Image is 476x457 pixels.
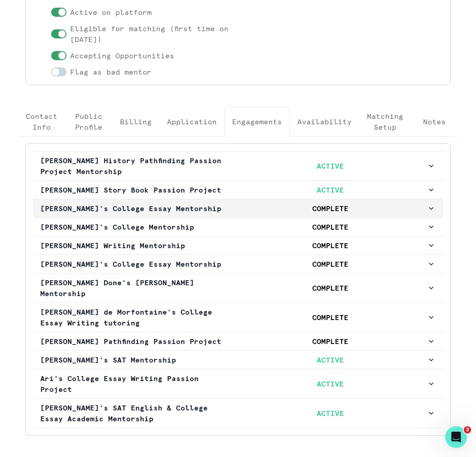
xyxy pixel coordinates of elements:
button: [PERSON_NAME] Story Book Passion ProjectACTIVE [33,181,443,199]
p: [PERSON_NAME] Done's [PERSON_NAME] Mentorship [40,277,233,299]
p: ACTIVE [233,184,427,195]
p: COMPLETE [233,240,427,251]
p: Contact Info [26,111,57,132]
button: [PERSON_NAME]'s College MentorshipCOMPLETE [33,218,443,236]
p: Matching Setup [367,111,403,132]
p: ACTIVE [233,160,427,171]
p: ACTIVE [233,378,427,389]
p: [PERSON_NAME]'s College Essay Mentorship [40,203,233,214]
p: Engagements [232,116,282,127]
button: [PERSON_NAME]'s SAT MentorshipACTIVE [33,351,443,369]
p: [PERSON_NAME] Story Book Passion Project [40,184,233,195]
p: Application [167,116,217,127]
p: [PERSON_NAME]'s College Mentorship [40,221,233,232]
p: Availability [297,116,352,127]
p: COMPLETE [233,259,427,269]
p: COMPLETE [233,283,427,293]
p: [PERSON_NAME] Writing Mentorship [40,240,233,251]
p: [PERSON_NAME]'s SAT Mentorship [40,354,233,365]
button: [PERSON_NAME] Pathfinding Passion ProjectCOMPLETE [33,332,443,350]
p: [PERSON_NAME] de Morfontaine's College Essay Writing tutoring [40,306,233,328]
p: COMPLETE [233,203,427,214]
p: Public Profile [73,111,105,132]
p: ACTIVE [233,354,427,365]
p: [PERSON_NAME] Pathfinding Passion Project [40,336,233,347]
p: Billing [120,116,152,127]
p: [PERSON_NAME]'s SAT English & College Essay Academic Mentorship [40,402,233,424]
button: [PERSON_NAME]'s College Essay MentorshipCOMPLETE [33,199,443,217]
button: [PERSON_NAME] History Pathfinding Passion Project MentorshipACTIVE [33,151,443,180]
p: [PERSON_NAME]'s College Essay Mentorship [40,259,233,269]
p: ACTIVE [233,408,427,419]
p: COMPLETE [233,221,427,232]
p: Eligible for matching (first time on [DATE]) [70,23,229,45]
button: [PERSON_NAME]'s College Essay MentorshipCOMPLETE [33,255,443,273]
p: Active on platform [70,7,152,18]
p: COMPLETE [233,312,427,323]
iframe: Intercom live chat [445,426,467,448]
p: [PERSON_NAME] History Pathfinding Passion Project Mentorship [40,155,233,177]
span: 3 [464,426,471,433]
p: Flag as bad mentor [70,66,152,77]
button: [PERSON_NAME] Writing MentorshipCOMPLETE [33,236,443,254]
p: Notes [423,116,446,127]
button: Ari's College Essay Writing Passion ProjectACTIVE [33,369,443,398]
button: [PERSON_NAME]'s SAT English & College Essay Academic MentorshipACTIVE [33,399,443,428]
p: Ari's College Essay Writing Passion Project [40,373,233,395]
p: COMPLETE [233,336,427,347]
p: Accepting Opportunities [70,50,174,61]
button: [PERSON_NAME] Done's [PERSON_NAME] MentorshipCOMPLETE [33,273,443,302]
button: [PERSON_NAME] de Morfontaine's College Essay Writing tutoringCOMPLETE [33,303,443,332]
